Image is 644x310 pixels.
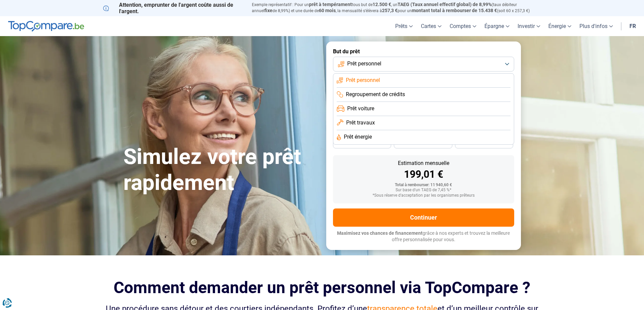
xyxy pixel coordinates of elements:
span: fixe [264,8,272,13]
div: Total à rembourser: 11 940,60 € [338,183,509,188]
span: 30 mois [415,141,430,145]
span: montant total à rembourser de 15.438 € [412,8,497,13]
span: Prêt personnel [346,77,380,84]
div: Estimation mensuelle [338,161,509,166]
button: Continuer [333,208,514,227]
span: Prêt travaux [346,119,375,126]
a: Cartes [417,16,446,36]
a: Énergie [544,16,575,36]
span: Regroupement de crédits [346,91,405,98]
p: grâce à nos experts et trouvez la meilleure offre personnalisée pour vous. [333,230,514,243]
button: Prêt personnel [333,57,514,72]
img: TopCompare [8,21,84,32]
a: Comptes [446,16,480,36]
a: Épargne [480,16,514,36]
span: 257,3 € [382,8,398,13]
span: Prêt personnel [347,60,381,67]
span: 24 mois [477,141,492,145]
div: Sur base d'un TAEG de 7,45 %* [338,188,509,193]
span: Prêt voiture [347,105,374,112]
a: Investir [514,16,544,36]
span: 12.500 € [373,2,391,7]
a: Prêts [391,16,417,36]
span: Prêt énergie [344,133,372,141]
a: Plus d'infos [575,16,617,36]
span: Maximisez vos chances de financement [337,230,423,236]
span: 60 mois [319,8,336,13]
p: Exemple représentatif : Pour un tous but de , un (taux débiteur annuel de 8,99%) et une durée de ... [252,2,541,14]
p: Attention, emprunter de l'argent coûte aussi de l'argent. [103,2,244,15]
label: But du prêt [333,48,514,55]
div: *Sous réserve d'acceptation par les organismes prêteurs [338,193,509,198]
span: TAEG (Taux annuel effectif global) de 8,99% [398,2,492,7]
span: 36 mois [355,141,369,145]
div: 199,01 € [338,169,509,179]
span: prêt à tempérament [309,2,352,7]
a: fr [625,16,640,36]
h2: Comment demander un prêt personnel via TopCompare ? [103,278,541,297]
h1: Simulez votre prêt rapidement [123,144,318,196]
